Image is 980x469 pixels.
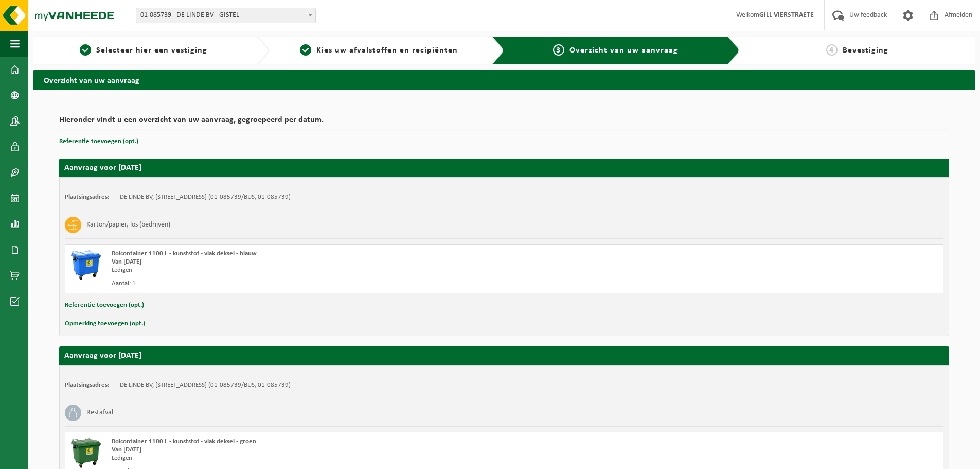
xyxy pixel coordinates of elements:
span: Overzicht van uw aanvraag [569,46,678,55]
span: 01-085739 - DE LINDE BV - GISTEL [136,8,316,23]
div: Aantal: 1 [112,280,545,288]
span: 2 [300,44,311,56]
strong: Van [DATE] [112,446,141,453]
a: 2Kies uw afvalstoffen en recipiënten [274,44,484,57]
h2: Overzicht van uw aanvraag [33,70,975,90]
strong: Van [DATE] [112,258,141,265]
img: WB-1100-HPE-GN-01.png [70,438,101,468]
a: 1Selecteer hier een vestiging [39,44,248,57]
span: 3 [553,44,564,56]
span: Kies uw afvalstoffen en recipiënten [316,46,458,55]
span: Rolcontainer 1100 L - kunststof - vlak deksel - blauw [112,250,257,257]
span: 1 [80,44,91,56]
h2: Hieronder vindt u een overzicht van uw aanvraag, gegroepeerd per datum. [59,116,949,130]
span: Selecteer hier een vestiging [96,46,207,55]
td: DE LINDE BV, [STREET_ADDRESS] (01-085739/BUS, 01-085739) [120,193,291,201]
button: Opmerking toevoegen (opt.) [65,317,145,331]
div: Ledigen [112,454,545,462]
strong: Aanvraag voor [DATE] [64,352,141,360]
strong: GILL VIERSTRAETE [759,11,814,19]
span: Bevestiging [843,46,888,55]
div: Ledigen [112,266,545,274]
button: Referentie toevoegen (opt.) [65,299,144,312]
span: 01-085739 - DE LINDE BV - GISTEL [136,8,315,23]
strong: Aanvraag voor [DATE] [64,164,141,172]
strong: Plaatsingsadres: [65,381,110,388]
img: WB-1100-HPE-BE-01.png [70,250,101,281]
h3: Karton/papier, los (bedrijven) [86,217,170,233]
h3: Restafval [86,405,113,421]
strong: Plaatsingsadres: [65,194,110,200]
button: Referentie toevoegen (opt.) [59,135,138,148]
td: DE LINDE BV, [STREET_ADDRESS] (01-085739/BUS, 01-085739) [120,381,291,389]
span: 4 [826,44,838,56]
span: Rolcontainer 1100 L - kunststof - vlak deksel - groen [112,438,256,445]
